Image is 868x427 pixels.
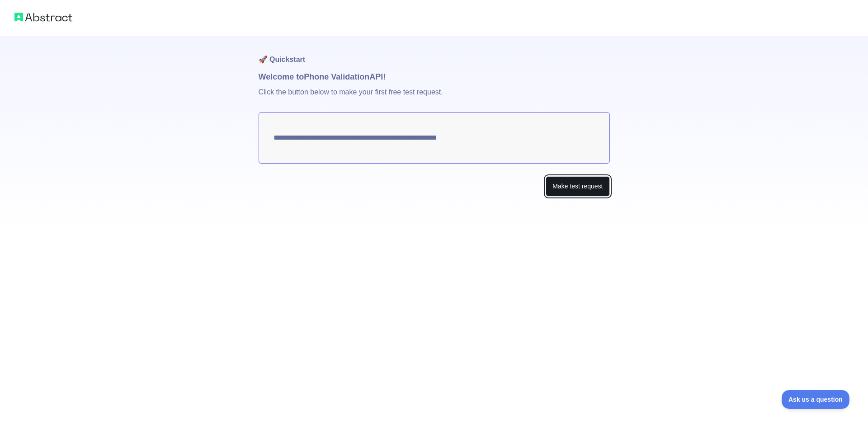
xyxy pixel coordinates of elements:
[14,11,72,23] img: Abstract logo
[782,390,850,409] iframe: Toggle Customer Support
[546,176,609,197] button: Make test request
[259,36,610,70] h1: 🚀 Quickstart
[259,70,610,83] h1: Welcome to Phone Validation API!
[259,83,610,112] p: Click the button below to make your first free test request.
